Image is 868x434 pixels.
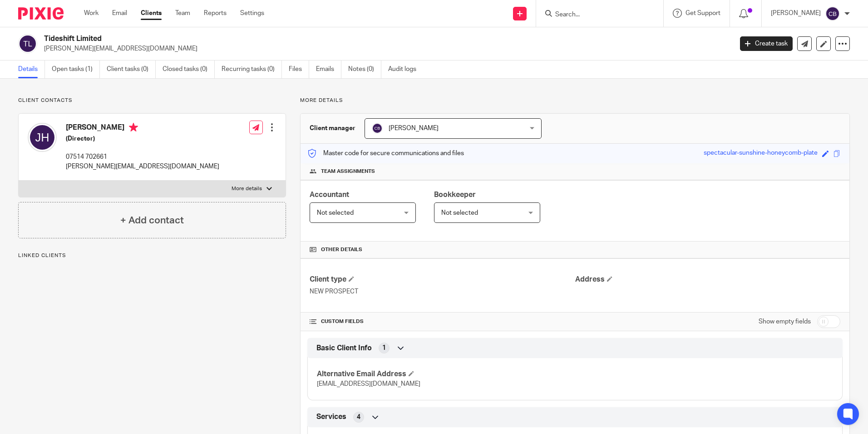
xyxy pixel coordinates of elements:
[66,134,219,143] h5: (Director)
[66,162,219,171] p: [PERSON_NAME][EMAIL_ADDRESS][DOMAIN_NAME]
[317,381,420,387] span: [EMAIL_ADDRESS][DOMAIN_NAME]
[307,149,464,158] p: Master code for secure communications and files
[317,210,354,216] span: Not selected
[18,252,286,259] p: Linked clients
[310,124,355,133] h3: Client manager
[240,9,264,18] a: Settings
[84,9,99,18] a: Work
[686,10,720,16] span: Get Support
[66,152,219,161] p: 07514 702661
[372,123,383,134] img: svg%3E
[321,246,362,253] span: Other details
[575,275,840,284] h4: Address
[66,123,219,134] h4: [PERSON_NAME]
[310,318,575,325] h4: CUSTOM FIELDS
[310,275,575,284] h4: Client type
[310,287,575,296] p: NEW PROSPECT
[204,9,227,18] a: Reports
[310,191,349,198] span: Accountant
[554,11,636,19] input: Search
[388,61,423,78] a: Audit logs
[141,9,162,18] a: Clients
[129,123,138,132] i: Primary
[44,34,590,44] h2: Tideshift Limited
[316,412,346,422] span: Services
[44,44,726,53] p: [PERSON_NAME][EMAIL_ADDRESS][DOMAIN_NAME]
[18,34,37,53] img: svg%3E
[389,125,439,131] span: [PERSON_NAME]
[52,61,100,78] a: Open tasks (1)
[434,191,476,198] span: Bookkeeper
[316,61,341,78] a: Emails
[704,148,818,159] div: spectacular-sunshine-honeycomb-plate
[348,61,381,78] a: Notes (0)
[825,6,840,21] img: svg%3E
[18,97,286,104] p: Client contacts
[382,343,386,353] span: 1
[771,9,821,18] p: [PERSON_NAME]
[18,61,45,78] a: Details
[120,213,184,227] h4: + Add contact
[316,343,372,353] span: Basic Client Info
[232,185,262,192] p: More details
[28,123,57,152] img: svg%3E
[300,97,850,104] p: More details
[441,210,478,216] span: Not selected
[222,61,282,78] a: Recurring tasks (0)
[740,36,793,51] a: Create task
[357,413,360,422] span: 4
[175,9,190,18] a: Team
[107,61,156,78] a: Client tasks (0)
[112,9,127,18] a: Email
[317,369,575,379] h4: Alternative Email Address
[759,317,811,326] label: Show empty fields
[163,61,215,78] a: Closed tasks (0)
[18,7,64,20] img: Pixie
[289,61,309,78] a: Files
[321,168,375,175] span: Team assignments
